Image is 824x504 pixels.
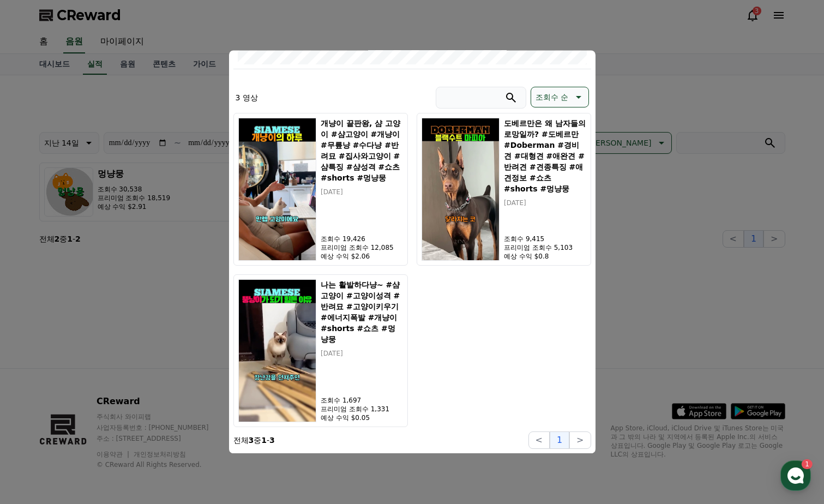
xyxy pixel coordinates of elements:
[531,87,588,107] button: 조회수 순
[321,252,402,261] p: 예상 수익 $2.06
[321,243,402,252] p: 프리미엄 조회수 12,085
[321,396,402,405] p: 조회수 1,697
[261,436,267,445] strong: 1
[504,118,586,194] h5: 도베르만은 왜 남자들의 로망일까? #도베르만 #Doberman #경비견 #대형견 #애완견 #반려견 #견종특징 #애견정보 #쇼츠 #shorts #멍냥뭉
[269,436,275,445] strong: 3
[504,243,586,252] p: 프리미엄 조회수 5,103
[249,436,254,445] strong: 3
[34,362,41,371] span: 홈
[3,346,72,373] a: 홈
[233,113,408,266] button: 개냥이 끝판왕, 샴 고양이 #샴고양이 #개냥이 #무릎냥 #수다냥 #반려묘 #집사와고양이 #샴특징 #샴성격 #쇼츠 #shorts #멍냥뭉 개냥이 끝판왕, 샴 고양이 #샴고양이 ...
[72,346,141,373] a: 1대화
[233,274,408,427] button: 나는 활발하다냥~ #샴고양이 #고양이성격 #반려묘 #고양이키우기 #에너지폭발 #개냥이 #shorts #쇼츠 #멍냥뭉 나는 활발하다냥~ #샴고양이 #고양이성격 #반려묘 #고양이...
[536,89,568,105] p: 조회수 순
[321,188,402,196] p: [DATE]
[321,118,402,183] h5: 개냥이 끝판왕, 샴 고양이 #샴고양이 #개냥이 #무릎냥 #수다냥 #반려묘 #집사와고양이 #샴특징 #샴성격 #쇼츠 #shorts #멍냥뭉
[233,435,275,446] p: 전체 중 -
[321,235,402,243] p: 조회수 19,426
[504,235,586,243] p: 조회수 9,415
[141,346,209,373] a: 설정
[238,118,317,261] img: 개냥이 끝판왕, 샴 고양이 #샴고양이 #개냥이 #무릎냥 #수다냥 #반려묘 #집사와고양이 #샴특징 #샴성격 #쇼츠 #shorts #멍냥뭉
[422,118,500,261] img: 도베르만은 왜 남자들의 로망일까? #도베르만 #Doberman #경비견 #대형견 #애완견 #반려견 #견종특징 #애견정보 #쇼츠 #shorts #멍냥뭉
[229,50,596,453] div: modal
[321,405,402,413] p: 프리미엄 조회수 1,331
[417,113,591,266] button: 도베르만은 왜 남자들의 로망일까? #도베르만 #Doberman #경비견 #대형견 #애완견 #반려견 #견종특징 #애견정보 #쇼츠 #shorts #멍냥뭉 도베르만은 왜 남자들의 ...
[321,413,402,422] p: 예상 수익 $0.05
[169,362,182,371] span: 설정
[321,279,402,345] h5: 나는 활발하다냥~ #샴고양이 #고양이성격 #반려묘 #고양이키우기 #에너지폭발 #개냥이 #shorts #쇼츠 #멍냥뭉
[528,431,550,449] button: <
[321,349,402,358] p: [DATE]
[569,431,591,449] button: >
[238,279,317,422] img: 나는 활발하다냥~ #샴고양이 #고양이성격 #반려묘 #고양이키우기 #에너지폭발 #개냥이 #shorts #쇼츠 #멍냥뭉
[504,252,586,261] p: 예상 수익 $0.8
[111,345,115,354] span: 1
[236,92,258,103] p: 3 영상
[504,199,586,207] p: [DATE]
[550,431,569,449] button: 1
[100,363,113,371] span: 대화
